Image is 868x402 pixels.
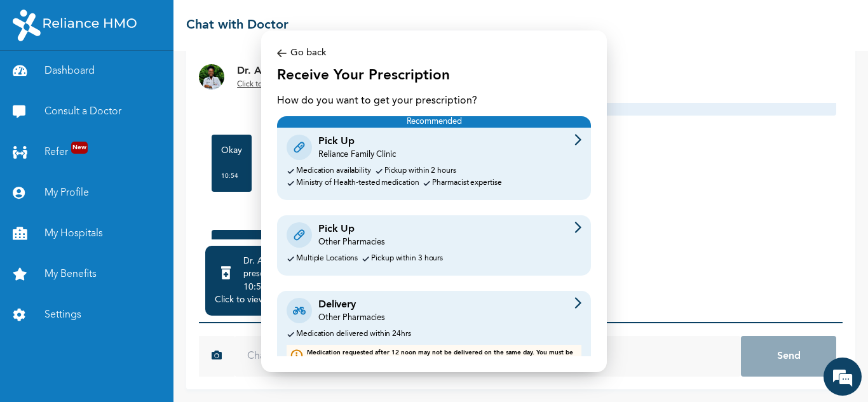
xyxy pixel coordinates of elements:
[208,6,239,37] div: Minimize live chat window
[277,93,591,109] div: How do you want to get your prescription?
[574,134,581,145] img: Greater.7bd8fdfae5109ffbd5deb912d03b72b8.svg
[318,149,396,161] div: Reliance Family Clinic
[296,179,419,187] div: Ministry of Health-tested medication
[574,297,581,309] img: Greater.7bd8fdfae5109ffbd5deb912d03b72b8.svg
[287,255,295,263] img: Check.7f9a1be72f2d25b7b52ceb25c6857eb4.svg
[24,64,51,95] img: d_794563401_company_1708531726252_794563401
[287,297,312,324] img: delivery
[66,71,214,88] div: Chat with us now
[318,297,384,312] div: Delivery
[287,222,312,248] img: pickup
[6,291,242,336] textarea: Type your message and hit 'Enter'
[287,330,295,338] img: Check.7f9a1be72f2d25b7b52ceb25c6857eb4.svg
[296,167,371,175] div: Medication availability
[432,179,501,187] div: Pharmacist expertise
[384,167,456,175] div: Pickup within 2 hours
[74,132,175,260] span: We're online!
[287,179,295,187] img: Check.7f9a1be72f2d25b7b52ceb25c6857eb4.svg
[375,167,383,175] img: Check.7f9a1be72f2d25b7b52ceb25c6857eb4.svg
[423,179,431,187] img: Check.7f9a1be72f2d25b7b52ceb25c6857eb4.svg
[371,255,443,263] div: Pickup within 3 hours
[318,222,384,237] div: Pick Up
[277,46,287,60] img: back
[287,134,312,161] img: pickup
[362,255,370,263] img: Check.7f9a1be72f2d25b7b52ceb25c6857eb4.svg
[318,134,396,149] div: Pick Up
[307,348,578,367] p: Medication requested after 12 noon may not be delivered on the same day. You must be available to...
[318,237,384,248] div: Other Pharmacies
[277,46,591,60] div: Go back
[277,65,591,87] h4: Receive Your Prescription
[318,312,384,324] div: Other Pharmacies
[6,358,125,367] span: Conversation
[277,116,591,128] div: Recommended
[125,336,243,375] div: FAQs
[574,222,581,233] img: Greater.7bd8fdfae5109ffbd5deb912d03b72b8.svg
[296,330,411,338] div: Medication delivered within 24hrs
[296,255,358,263] div: Multiple Locations
[287,167,295,175] img: Check.7f9a1be72f2d25b7b52ceb25c6857eb4.svg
